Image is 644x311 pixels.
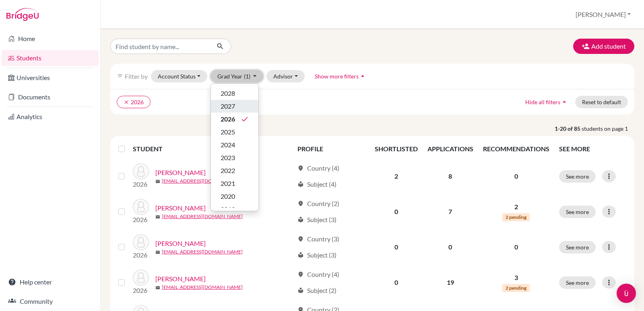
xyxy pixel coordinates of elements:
img: Bridge-U [6,8,39,21]
a: Documents [2,89,99,105]
a: [EMAIL_ADDRESS][DOMAIN_NAME] [162,248,243,255]
span: 2028 [221,89,235,98]
button: See more [559,206,596,218]
span: local_library [297,181,304,187]
div: Country (4) [297,270,339,279]
div: Subject (3) [297,250,336,260]
i: clear [124,99,129,105]
span: 2023 [221,153,235,163]
span: 2019 [221,204,235,214]
button: 2026done [211,113,258,126]
span: 2024 [221,140,235,150]
td: 0 [370,265,423,300]
a: Students [2,50,99,66]
span: local_library [297,252,304,258]
div: Subject (3) [297,215,336,224]
span: mail [155,214,160,219]
i: arrow_drop_up [560,98,568,106]
span: (1) [244,73,250,80]
span: location_on [297,200,304,207]
p: 2026 [133,179,149,189]
th: SHORTLISTED [370,139,423,159]
button: 2028 [211,87,258,100]
button: Show more filtersarrow_drop_up [308,70,374,82]
div: Country (2) [297,199,339,208]
span: Hide all filters [525,99,560,105]
span: location_on [297,271,304,278]
span: local_library [297,216,304,223]
span: 2 pending [502,284,530,292]
span: location_on [297,236,304,242]
span: 2026 [221,114,235,124]
span: 2022 [221,166,235,175]
img: Bandes, Felipe [133,234,149,250]
a: [PERSON_NAME] [155,239,206,248]
button: Add student [573,39,634,54]
span: 2025 [221,127,235,137]
th: SEE MORE [554,139,632,159]
a: [EMAIL_ADDRESS][DOMAIN_NAME] [162,284,243,291]
td: 0 [370,194,423,229]
button: clear2026 [117,96,151,108]
div: Country (3) [297,234,339,244]
span: Show more filters [315,73,359,80]
p: 3 [483,273,549,282]
button: See more [559,241,596,253]
button: 2023 [211,151,258,164]
a: Universities [2,70,99,86]
th: APPLICATIONS [423,139,478,159]
p: 2026 [133,250,149,260]
button: Hide all filtersarrow_drop_up [518,96,575,108]
div: Open Intercom Messenger [617,284,636,303]
i: arrow_drop_up [359,72,367,80]
span: 2027 [221,101,235,111]
a: [PERSON_NAME] [155,274,206,284]
div: Subject (2) [297,286,336,295]
span: location_on [297,165,304,171]
p: 2 [483,202,549,212]
p: 0 [483,171,549,181]
td: 7 [423,194,478,229]
input: Find student by name... [110,39,210,54]
span: mail [155,285,160,290]
p: 0 [483,242,549,252]
span: local_library [297,287,304,294]
td: 0 [370,229,423,265]
button: [PERSON_NAME] [572,7,634,22]
th: RECOMMENDATIONS [478,139,554,159]
button: 2025 [211,126,258,138]
a: Home [2,31,99,47]
i: filter_list [117,73,123,79]
button: Grad Year(1) [211,70,264,82]
p: 2026 [133,215,149,224]
button: 2020 [211,190,258,203]
span: mail [155,179,160,184]
button: Advisor [266,70,305,82]
td: 8 [423,159,478,194]
a: Help center [2,274,99,290]
button: See more [559,276,596,289]
button: Reset to default [575,96,628,108]
span: mail [155,250,160,255]
td: 0 [423,229,478,265]
div: Country (4) [297,163,339,173]
a: [PERSON_NAME] [155,203,206,213]
button: 2022 [211,164,258,177]
th: STUDENT [133,139,293,159]
a: Analytics [2,109,99,125]
span: 2 pending [502,213,530,221]
button: See more [559,170,596,183]
span: students on page 1 [582,124,634,133]
img: Atala, Alessandra [133,199,149,215]
td: 19 [423,265,478,300]
span: 2020 [221,192,235,201]
a: [EMAIL_ADDRESS][DOMAIN_NAME] [162,213,243,220]
span: Filter by [125,72,148,80]
p: 2026 [133,286,149,295]
a: [EMAIL_ADDRESS][DOMAIN_NAME] [162,177,243,185]
button: Account Status [151,70,207,82]
button: 2027 [211,100,258,113]
i: done [241,115,249,123]
strong: 1-20 of 85 [555,124,582,133]
td: 2 [370,159,423,194]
